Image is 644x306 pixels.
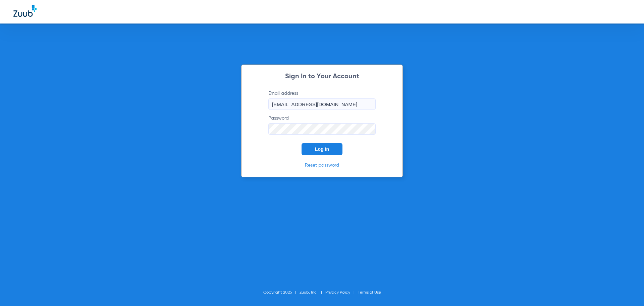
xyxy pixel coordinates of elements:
[258,73,386,80] h2: Sign In to Your Account
[268,123,376,135] input: Password
[315,146,329,152] span: Log In
[263,289,300,296] li: Copyright 2025
[268,115,376,135] label: Password
[358,291,381,295] a: Terms of Use
[302,143,342,155] button: Log In
[325,291,350,295] a: Privacy Policy
[305,163,339,168] a: Reset password
[268,98,376,110] input: Email address
[268,90,376,110] label: Email address
[13,5,37,17] img: Zuub Logo
[300,289,325,296] li: Zuub, Inc.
